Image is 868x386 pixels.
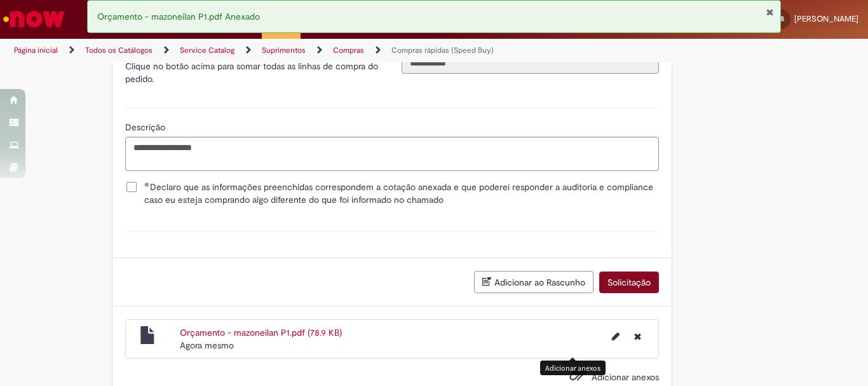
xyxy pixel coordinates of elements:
input: Valor Total (REAL) [402,52,659,74]
span: [PERSON_NAME] [794,13,858,24]
a: Compras [333,45,364,55]
button: Editar nome de arquivo Orçamento - mazoneilan P1.pdf [604,326,627,347]
textarea: Descrição [125,137,659,171]
span: Adicionar anexos [592,371,659,383]
a: Suprimentos [262,45,306,55]
p: Clique no botão acima para somar todas as linhas de compra do pedido. [125,60,383,85]
div: Adicionar anexos [540,361,606,375]
button: Solicitação [599,272,659,293]
button: Fechar Notificação [766,7,774,17]
ul: Trilhas de página [10,39,569,62]
span: Agora mesmo [180,340,234,351]
time: 01/10/2025 11:00:33 [180,340,234,351]
span: Orçamento - mazoneilan P1.pdf Anexado [97,11,260,22]
a: Página inicial [14,45,58,55]
span: Declaro que as informações preenchidas correspondem a cotação anexada e que poderei responder a a... [144,181,659,206]
button: Adicionar ao Rascunho [474,271,593,293]
span: Obrigatório Preenchido [144,182,150,187]
span: Descrição [125,121,168,133]
a: Compras rápidas (Speed Buy) [391,45,494,55]
img: ServiceNow [1,6,67,32]
a: Todos os Catálogos [85,45,153,55]
button: Excluir Orçamento - mazoneilan P1.pdf [627,326,649,347]
a: Service Catalog [180,45,234,55]
a: Orçamento - mazoneilan P1.pdf (78.9 KB) [180,327,342,338]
